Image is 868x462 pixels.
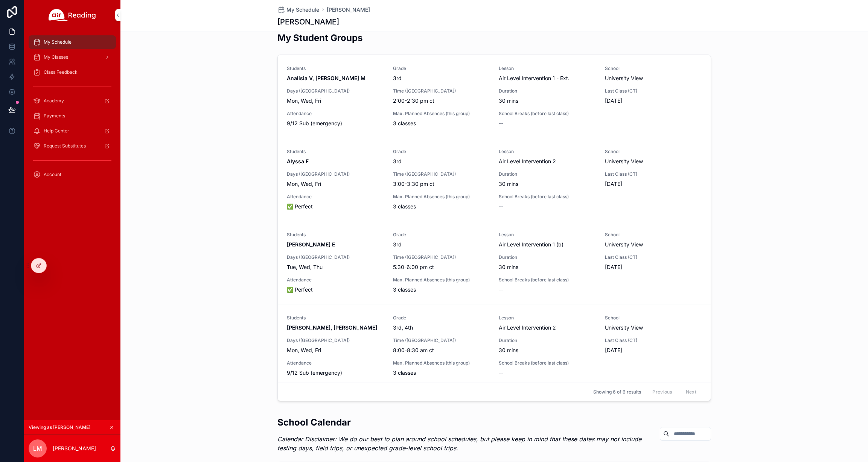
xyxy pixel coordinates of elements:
[29,50,116,64] a: My Classes
[327,6,370,14] a: [PERSON_NAME]
[499,158,596,165] span: Air Level Intervention 2
[605,232,702,238] span: School
[393,337,490,343] span: Time ([GEOGRAPHIC_DATA])
[287,97,384,105] span: Mon, Wed, Fri
[287,254,384,260] span: Days ([GEOGRAPHIC_DATA])
[287,158,309,164] strong: Alyssa F
[287,111,384,117] span: Attendance
[499,346,596,354] span: 30 mins
[287,324,377,331] strong: [PERSON_NAME], [PERSON_NAME]
[605,97,702,105] span: [DATE]
[393,158,490,165] span: 3rd
[605,74,702,82] span: University View
[287,203,384,210] span: ✅ Perfect
[605,346,702,354] span: [DATE]
[393,65,490,71] span: Grade
[605,180,702,188] span: [DATE]
[393,286,490,293] span: 3 classes
[499,254,596,260] span: Duration
[499,203,503,210] span: --
[287,171,384,177] span: Days ([GEOGRAPHIC_DATA])
[605,315,702,321] span: School
[287,149,384,155] span: Students
[605,254,702,260] span: Last Class (CT)
[393,120,490,127] span: 3 classes
[499,149,596,155] span: Lesson
[44,172,61,178] span: Account
[593,389,641,395] span: Showing 6 of 6 results
[499,232,596,238] span: Lesson
[29,35,116,49] a: My Schedule
[287,360,384,366] span: Attendance
[29,424,90,430] span: Viewing as [PERSON_NAME]
[605,88,702,94] span: Last Class (CT)
[287,88,384,94] span: Days ([GEOGRAPHIC_DATA])
[277,32,362,44] h2: My Student Groups
[499,286,503,293] span: --
[393,97,490,105] span: 2:00-2:30 pm ct
[287,241,335,248] strong: [PERSON_NAME] E
[53,445,96,452] p: [PERSON_NAME]
[605,263,702,271] span: [DATE]
[393,346,490,354] span: 8:00-8:30 am ct
[499,74,596,82] span: Air Level Intervention 1 - Ext.
[393,88,490,94] span: Time ([GEOGRAPHIC_DATA])
[393,74,490,82] span: 3rd
[605,149,702,155] span: School
[24,30,120,191] div: scrollable content
[29,168,116,181] a: Account
[499,111,596,117] span: School Breaks (before last class)
[44,54,68,60] span: My Classes
[287,180,384,188] span: Mon, Wed, Fri
[499,324,596,331] span: Air Level Intervention 2
[44,143,86,149] span: Request Substitutes
[393,263,490,271] span: 5:30-6:00 pm ct
[287,277,384,283] span: Attendance
[499,65,596,71] span: Lesson
[605,337,702,343] span: Last Class (CT)
[393,324,490,331] span: 3rd, 4th
[605,65,702,71] span: School
[499,241,596,248] span: Air Level Intervention 1 (b)
[286,6,319,14] span: My Schedule
[287,263,384,271] span: Tue, Wed, Thu
[393,171,490,177] span: Time ([GEOGRAPHIC_DATA])
[29,139,116,153] a: Request Substitutes
[287,120,384,127] span: 9/12 Sub (emergency)
[499,315,596,321] span: Lesson
[49,9,96,21] img: App logo
[44,69,78,75] span: Class Feedback
[499,88,596,94] span: Duration
[277,17,339,27] h1: [PERSON_NAME]
[605,158,702,165] span: University View
[287,232,384,238] span: Students
[44,113,65,119] span: Payments
[499,263,596,271] span: 30 mins
[287,286,384,293] span: ✅ Perfect
[287,369,384,377] span: 9/12 Sub (emergency)
[393,203,490,210] span: 3 classes
[287,194,384,200] span: Attendance
[393,111,490,117] span: Max. Planned Absences (this group)
[393,180,490,188] span: 3:00-3:30 pm ct
[393,277,490,283] span: Max. Planned Absences (this group)
[393,360,490,366] span: Max. Planned Absences (this group)
[44,128,69,134] span: Help Center
[499,194,596,200] span: School Breaks (before last class)
[287,75,365,81] strong: Analisia V, [PERSON_NAME] M
[277,6,319,14] a: My Schedule
[277,416,654,429] h2: School Calendar
[393,232,490,238] span: Grade
[499,277,596,283] span: School Breaks (before last class)
[499,171,596,177] span: Duration
[393,369,490,377] span: 3 classes
[29,94,116,108] a: Academy
[44,39,72,45] span: My Schedule
[605,241,702,248] span: University View
[287,346,384,354] span: Mon, Wed, Fri
[393,254,490,260] span: Time ([GEOGRAPHIC_DATA])
[393,194,490,200] span: Max. Planned Absences (this group)
[277,435,641,452] em: Calendar Disclaimer: We do our best to plan around school schedules, but please keep in mind that...
[393,315,490,321] span: Grade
